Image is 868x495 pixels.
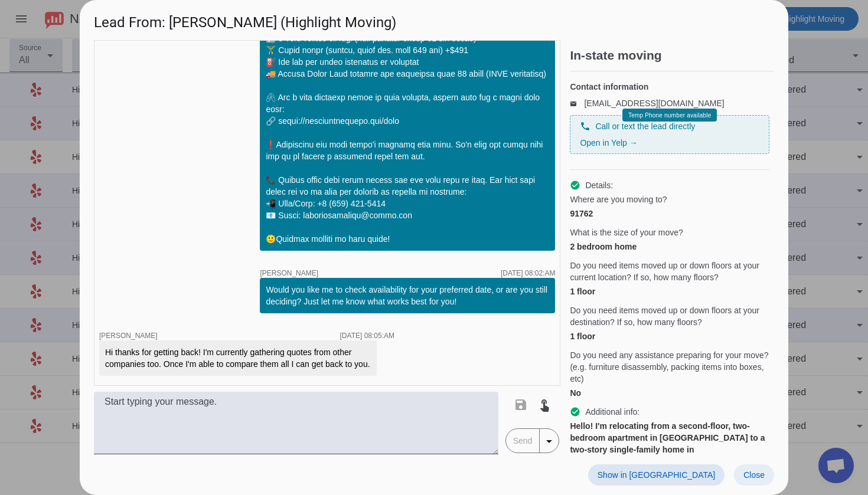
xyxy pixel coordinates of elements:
mat-icon: touch_app [537,398,552,412]
span: [PERSON_NAME] [260,270,318,277]
div: 1 floor [570,330,769,342]
span: Close [743,470,765,480]
a: [EMAIL_ADDRESS][DOMAIN_NAME] [584,99,724,108]
mat-icon: check_circle [570,180,580,191]
span: Details: [585,179,613,191]
span: Temp Phone number available [628,112,711,119]
mat-icon: email [570,100,584,106]
div: [DATE] 08:05:AM [340,332,394,339]
div: 91762 [570,208,769,219]
div: Would you like me to check availability for your preferred date, or are you still deciding? Just ... [266,284,549,307]
div: 1 floor [570,286,769,297]
a: Open in Yelp → [580,138,637,147]
div: Hi thanks for getting back! I'm currently gathering quotes from other companies too. Once I'm abl... [105,346,371,370]
div: 2 bedroom home [570,241,769,253]
h2: In-state moving [570,50,774,61]
mat-icon: check_circle [570,407,580,417]
mat-icon: phone [580,121,590,132]
span: Do you need items moved up or down floors at your destination? If so, how many floors? [570,304,769,328]
span: Additional info: [585,406,639,418]
h4: Contact information [570,81,769,93]
mat-icon: arrow_drop_down [542,434,556,448]
span: What is the size of your move? [570,227,683,238]
button: Close [734,464,774,486]
span: Where are you moving to? [570,194,667,205]
span: Do you need items moved up or down floors at your current location? If so, how many floors? [570,260,769,283]
span: Show in [GEOGRAPHIC_DATA] [598,470,715,480]
div: No [570,387,769,399]
button: Show in [GEOGRAPHIC_DATA] [588,464,725,486]
span: Call or text the lead directly [595,120,695,132]
span: Do you need any assistance preparing for your move? (e.g. furniture disassembly, packing items in... [570,349,769,385]
span: [PERSON_NAME] [99,332,158,340]
div: [DATE] 08:02:AM [501,270,555,277]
